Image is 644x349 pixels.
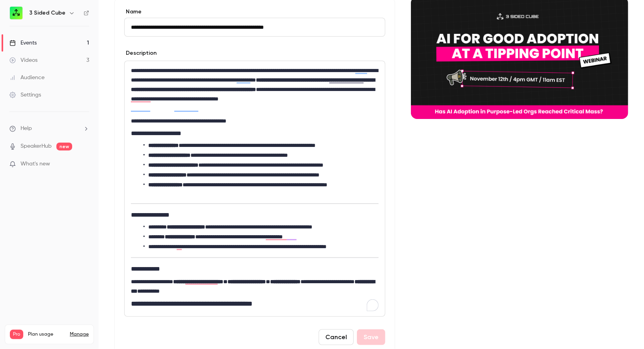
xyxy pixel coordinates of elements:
[28,331,65,338] span: Plan usage
[56,143,72,150] span: new
[319,329,354,345] button: Cancel
[9,39,37,47] div: Events
[10,330,23,339] span: Pro
[124,49,157,57] label: Description
[124,8,385,16] label: Name
[21,160,50,168] span: What's new
[125,61,385,316] div: editor
[9,56,37,64] div: Videos
[9,91,41,99] div: Settings
[9,74,45,82] div: Audience
[124,61,385,317] section: description
[125,61,385,316] div: To enrich screen reader interactions, please activate Accessibility in Grammarly extension settings
[70,331,89,338] a: Manage
[29,9,65,17] h6: 3 Sided Cube
[21,142,52,150] a: SpeakerHub
[21,124,32,133] span: Help
[9,124,89,133] li: help-dropdown-opener
[10,7,22,19] img: 3 Sided Cube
